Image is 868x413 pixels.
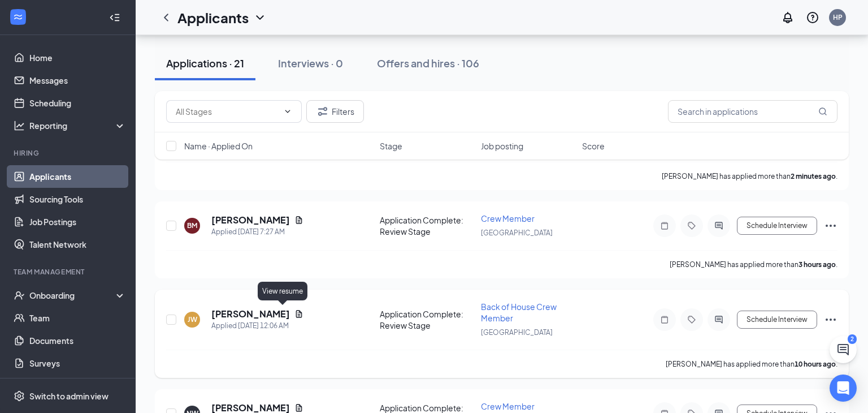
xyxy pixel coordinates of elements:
[668,100,837,123] input: Search in applications
[188,315,197,324] div: JW
[29,46,126,69] a: Home
[29,188,126,210] a: Sourcing Tools
[737,217,817,235] button: Schedule Interview
[177,8,249,27] h1: Applicants
[306,100,364,123] button: Filter Filters
[781,11,795,24] svg: Notifications
[29,352,126,375] a: Surveys
[29,307,126,329] a: Team
[833,12,843,22] div: HP
[685,315,698,324] svg: Tag
[159,11,173,24] svg: ChevronLeft
[380,308,474,331] div: Application Complete: Review Stage
[211,308,290,320] h5: [PERSON_NAME]
[166,56,244,70] div: Applications · 21
[824,219,837,233] svg: Ellipses
[670,260,837,269] p: [PERSON_NAME] has applied more than .
[14,267,124,277] div: Team Management
[283,107,292,116] svg: ChevronDown
[795,360,836,368] b: 10 hours ago
[712,221,726,230] svg: ActiveChat
[830,375,857,402] div: Open Intercom Messenger
[481,328,553,337] span: [GEOGRAPHIC_DATA]
[29,69,126,92] a: Messages
[12,11,24,23] svg: WorkstreamLogo
[211,214,290,226] h5: [PERSON_NAME]
[211,226,303,238] div: Applied [DATE] 7:27 AM
[278,56,343,70] div: Interviews · 0
[662,171,837,181] p: [PERSON_NAME] has applied more than .
[798,260,836,269] b: 3 hours ago
[481,401,535,411] span: Crew Member
[29,120,127,131] div: Reporting
[737,311,817,329] button: Schedule Interview
[29,92,126,114] a: Scheduling
[316,105,329,118] svg: Filter
[29,290,116,301] div: Onboarding
[481,229,553,237] span: [GEOGRAPHIC_DATA]
[29,329,126,352] a: Documents
[29,233,126,256] a: Talent Network
[836,343,850,356] svg: ChatActive
[14,148,124,158] div: Hiring
[29,390,108,402] div: Switch to admin view
[294,309,303,319] svg: Document
[658,315,671,324] svg: Note
[818,107,827,116] svg: MagnifyingGlass
[29,210,126,233] a: Job Postings
[294,216,303,225] svg: Document
[184,140,253,152] span: Name · Applied On
[14,120,25,131] svg: Analysis
[187,221,197,230] div: BM
[712,315,726,324] svg: ActiveChat
[848,334,857,344] div: 2
[582,140,605,152] span: Score
[806,11,819,24] svg: QuestionInfo
[377,56,479,70] div: Offers and hires · 106
[14,290,25,301] svg: UserCheck
[658,221,671,230] svg: Note
[666,359,837,369] p: [PERSON_NAME] has applied more than .
[824,313,837,326] svg: Ellipses
[791,172,836,180] b: 2 minutes ago
[29,165,126,188] a: Applicants
[380,214,474,237] div: Application Complete: Review Stage
[211,320,303,332] div: Applied [DATE] 12:06 AM
[685,221,698,230] svg: Tag
[380,140,402,152] span: Stage
[14,390,25,402] svg: Settings
[481,213,535,223] span: Crew Member
[109,12,120,23] svg: Collapse
[830,336,857,363] button: ChatActive
[258,282,307,300] div: View resume
[294,403,303,412] svg: Document
[481,140,523,152] span: Job posting
[481,302,557,323] span: Back of House Crew Member
[176,105,279,118] input: All Stages
[253,11,267,24] svg: ChevronDown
